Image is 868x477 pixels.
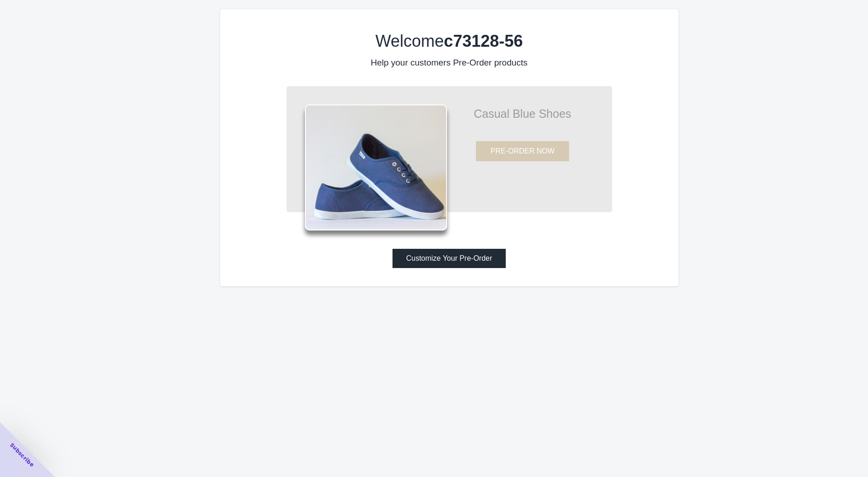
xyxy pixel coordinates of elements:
[376,32,523,50] label: Welcome
[447,109,598,118] p: Casual Blue Shoes
[393,249,506,268] button: Customize Your Pre-Order
[444,32,523,50] b: c73128-56
[8,441,36,469] span: Subscribe
[305,104,447,230] img: shoes.png
[370,58,527,67] label: Help your customers Pre-Order products
[476,141,569,161] button: PRE-ORDER NOW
